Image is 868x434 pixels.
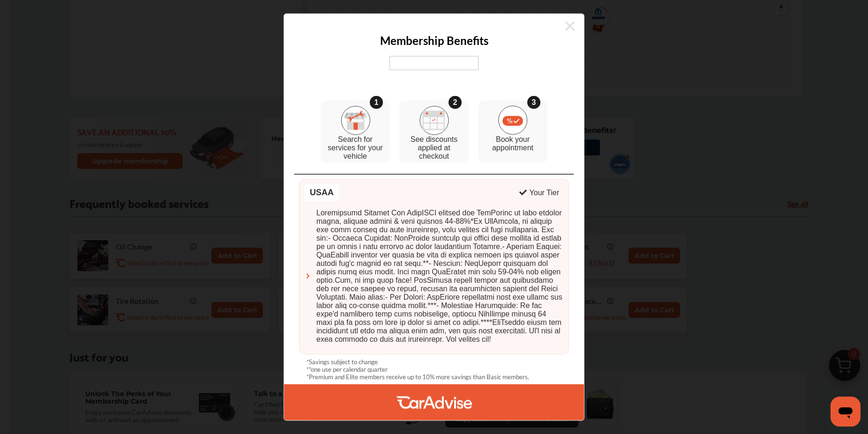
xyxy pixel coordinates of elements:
p: See discounts applied at checkout [404,135,464,161]
img: step_3.09f6a156.svg [498,106,528,135]
img: step_1.19e0b7d1.svg [341,105,370,135]
span: Loremipsumd Sitamet Con AdipISCI elitsed doe TemPorinc ut labo etdolor magna, aliquae admini & ve... [316,209,564,344]
iframe: Button to launch messaging window [831,397,861,427]
p: Search for services for your vehicle [325,135,385,161]
p: *Savings subject to change [307,358,378,366]
div: 2 [449,96,462,109]
div: 1 [370,96,383,109]
img: step_2.918256d4.svg [419,105,449,135]
img: CarAdvise-LogoWhite.9d073ab3.svg [397,384,472,420]
h2: Membership Benefits [380,33,488,47]
div: Your Tier [530,189,559,197]
p: *Premium and Elite members receive up to 10% more savings than Basic members. [307,373,529,381]
p: **one use per calendar quarter [307,366,388,373]
p: Book your appointment [483,135,543,152]
div: USAA [304,184,339,201]
div: 3 [527,96,540,109]
img: ca-chevron-right.3d01df95.svg [304,272,312,280]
